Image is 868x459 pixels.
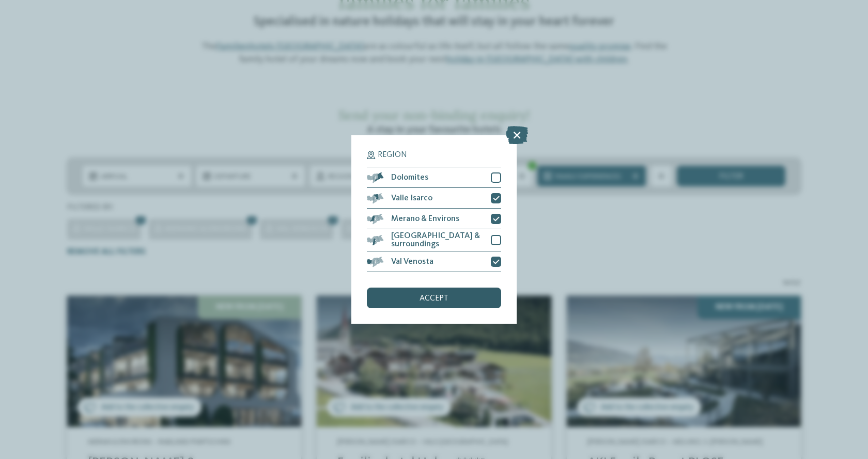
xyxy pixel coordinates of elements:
span: Valle Isarco [391,194,432,202]
span: Merano & Environs [391,215,459,223]
span: Val Venosta [391,258,433,266]
span: Dolomites [391,173,428,182]
span: [GEOGRAPHIC_DATA] & surroundings [391,232,483,248]
span: accept [420,294,448,303]
span: Region [378,151,407,159]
